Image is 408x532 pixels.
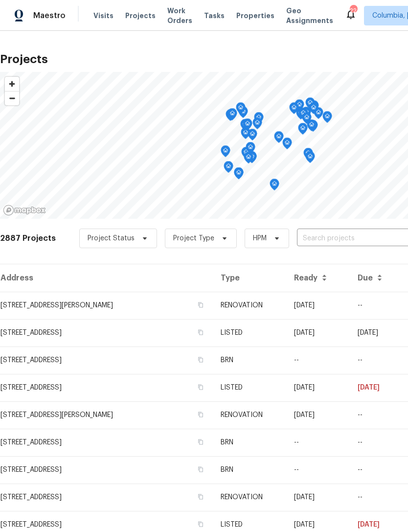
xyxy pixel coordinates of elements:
[298,123,308,138] div: Map marker
[234,167,244,183] div: Map marker
[241,147,251,162] div: Map marker
[289,102,299,117] div: Map marker
[248,129,257,144] div: Map marker
[213,347,286,374] td: BRN
[196,355,205,364] button: Copy Address
[305,97,315,113] div: Map marker
[322,111,332,126] div: Map marker
[350,347,403,374] td: --
[196,492,205,501] button: Copy Address
[286,347,350,374] td: --
[350,292,403,319] td: --
[286,319,350,347] td: [DATE]
[125,11,156,21] span: Projects
[93,11,113,21] span: Visits
[5,77,19,91] button: Zoom in
[213,429,286,456] td: BRN
[350,401,403,429] td: --
[244,152,253,167] div: Map marker
[204,12,225,19] span: Tasks
[227,108,237,123] div: Map marker
[350,6,357,16] div: 22
[305,151,315,166] div: Map marker
[303,148,313,163] div: Map marker
[213,292,286,319] td: RENOVATION
[196,383,205,392] button: Copy Address
[5,91,19,105] button: Zoom out
[252,117,262,133] div: Map marker
[286,456,350,484] td: --
[253,233,267,243] span: HPM
[213,484,286,511] td: RENOVATION
[88,233,135,243] span: Project Status
[286,401,350,429] td: [DATE]
[173,233,214,243] span: Project Type
[309,102,318,117] div: Map marker
[167,6,192,25] span: Work Orders
[196,410,205,419] button: Copy Address
[3,205,46,216] a: Mapbox homepage
[5,92,19,105] span: Zoom out
[227,109,237,124] div: Map marker
[307,119,317,135] div: Map marker
[236,11,274,21] span: Properties
[213,456,286,484] td: BRN
[298,108,308,123] div: Map marker
[243,118,252,134] div: Map marker
[350,456,403,484] td: --
[270,179,279,194] div: Map marker
[350,319,403,347] td: [DATE]
[295,99,304,115] div: Map marker
[302,112,312,127] div: Map marker
[196,465,205,474] button: Copy Address
[286,429,350,456] td: --
[350,264,403,292] th: Due
[286,6,333,25] span: Geo Assignments
[286,264,350,292] th: Ready
[213,264,286,292] th: Type
[196,328,205,337] button: Copy Address
[196,438,205,446] button: Copy Address
[213,374,286,401] td: LISTED
[286,292,350,319] td: [DATE]
[226,109,235,124] div: Map marker
[350,484,403,511] td: --
[213,401,286,429] td: RENOVATION
[246,142,255,157] div: Map marker
[213,319,286,347] td: LISTED
[241,127,250,142] div: Map marker
[350,374,403,401] td: [DATE]
[196,520,205,529] button: Copy Address
[33,11,66,21] span: Maestro
[254,112,264,127] div: Map marker
[221,145,230,161] div: Map marker
[196,301,205,309] button: Copy Address
[286,374,350,401] td: [DATE]
[224,161,233,176] div: Map marker
[240,119,250,134] div: Map marker
[236,102,246,117] div: Map marker
[274,131,284,146] div: Map marker
[286,484,350,511] td: [DATE]
[350,429,403,456] td: --
[282,138,292,153] div: Map marker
